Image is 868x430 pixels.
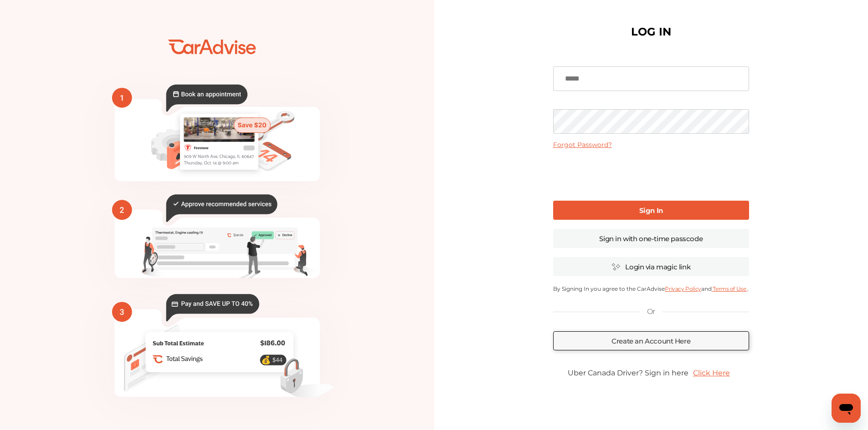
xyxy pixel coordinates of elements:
[611,263,621,271] img: magic_icon.32c66aac.svg
[665,285,701,292] a: Privacy Policy
[832,394,861,423] iframe: Button to launch messaging window
[553,257,749,276] a: Login via magic link
[261,355,271,365] text: 💰
[553,285,749,292] p: By Signing In you agree to the CarAdvise and .
[553,331,749,350] a: Create an Account Here
[568,369,688,377] span: Uber Canada Driver? Sign in here
[553,201,749,220] a: Sign In
[712,285,747,292] a: Terms of Use
[553,141,612,149] a: Forgot Password?
[639,206,663,215] b: Sign In
[553,229,749,248] a: Sign in with one-time passcode
[631,27,671,36] h1: LOG IN
[647,307,655,317] p: Or
[688,364,734,382] a: Click Here
[582,156,720,192] iframe: reCAPTCHA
